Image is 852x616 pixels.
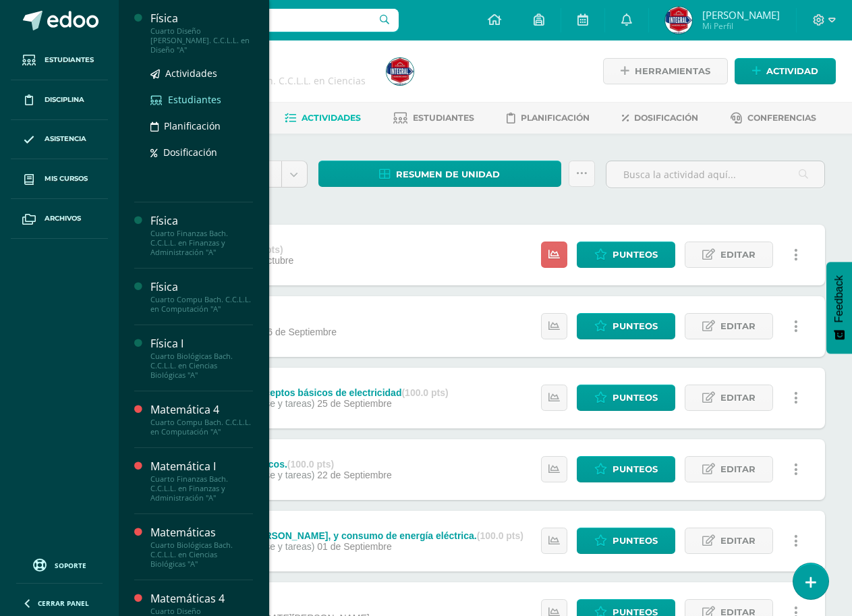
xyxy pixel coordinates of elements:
a: Actividad [735,58,836,84]
a: FísicaCuarto Finanzas Bach. C.C.L.L. en Finanzas y Administración "A" [150,213,253,257]
span: Herramientas [635,59,710,84]
div: Cuarto Compu Bach. C.C.L.L. en Computación "A" [150,295,253,314]
span: Estudiantes [413,113,474,123]
span: Dosificación [163,146,217,159]
a: Física ICuarto Biológicas Bach. C.C.L.L. en Ciencias Biológicas "A" [150,336,253,380]
a: Punteos [577,242,675,268]
span: Editar [720,314,756,339]
span: Actividades [165,67,217,80]
span: Mi Perfil [702,20,780,32]
div: Cuarto Finanzas Bach. C.C.L.L. en Finanzas y Administración "A" [150,229,253,257]
div: Física [150,279,253,295]
div: Hoja de trabajo de Conceptos básicos de electricidad [162,387,449,398]
span: Soporte [55,561,86,570]
span: 22 de Septiembre [317,470,392,480]
div: Hoja de circuitos eléctricos. [162,459,392,470]
span: Resumen de unidad [396,162,500,187]
span: Editar [720,528,756,553]
div: Cuarto Finanzas Bach. C.C.L.L. en Finanzas y Administración "A" [150,474,253,503]
img: b162ec331ce9f8bdc5a41184ad28ca5c.png [665,7,692,34]
div: Física I [150,336,253,352]
a: Herramientas [603,58,728,84]
a: Actividades [285,107,361,129]
div: Matemática I [150,459,253,474]
div: Cuarto Biológicas Bach. C.C.L.L. en Ciencias Biológicas "A" [150,352,253,380]
input: Busca la actividad aquí... [606,161,824,188]
span: Asistencia [45,134,86,144]
a: Dosificación [622,107,698,129]
a: Punteos [577,385,675,411]
span: Editar [720,385,756,410]
span: Dosificación [634,113,698,123]
strong: (100.0 pts) [401,387,448,398]
a: FísicaCuarto Compu Bach. C.C.L.L. en Computación "A" [150,279,253,314]
a: Mis cursos [11,159,108,199]
a: Estudiantes [150,92,253,107]
a: Actividades [150,65,253,81]
a: Planificación [150,118,253,134]
a: Matemática 4Cuarto Compu Bach. C.C.L.L. en Computación "A" [150,402,253,437]
a: Soporte [16,555,103,573]
span: Estudiantes [168,93,221,106]
strong: (100.0 pts) [477,530,523,541]
a: Planificación [507,107,590,129]
a: Matemática ICuarto Finanzas Bach. C.C.L.L. en Finanzas y Administración "A" [150,459,253,503]
span: Feedback [833,275,845,323]
a: MatemáticasCuarto Biológicas Bach. C.C.L.L. en Ciencias Biológicas "A" [150,525,253,569]
a: Disciplina [11,80,108,120]
span: Punteos [613,385,658,410]
div: Matemáticas [150,525,253,540]
span: Punteos [613,242,658,267]
a: Archivos [11,199,108,239]
strong: (100.0 pts) [287,459,334,470]
span: Punteos [613,457,658,482]
span: Punteos [613,314,658,339]
a: Punteos [577,456,675,482]
div: Física [150,213,253,229]
span: Mis cursos [45,173,88,184]
a: Estudiantes [393,107,474,129]
span: Punteos [613,528,658,553]
span: Editar [720,242,756,267]
span: 01 de Septiembre [317,541,392,552]
a: Estudiantes [11,40,108,80]
span: Actividad [766,59,818,84]
span: Actividades [302,113,361,123]
a: Resumen de unidad [318,161,561,187]
div: Matemáticas 4 [150,591,253,607]
span: 25 de Septiembre [317,398,392,409]
div: Práctica trabajo de [PERSON_NAME], y consumo de energía eléctrica. [162,530,523,541]
a: Punteos [577,313,675,339]
span: Disciplina [45,94,84,105]
div: Cuarto Compu Bach. C.C.L.L. en Computación "A" [150,418,253,437]
div: Física [150,11,253,26]
span: Planificación [521,113,590,123]
span: [PERSON_NAME] [702,8,780,22]
span: Estudiantes [45,55,94,65]
span: Conferencias [747,113,816,123]
a: FísicaCuarto Diseño [PERSON_NAME]. C.C.L.L. en Diseño "A" [150,11,253,55]
span: 26 de Septiembre [262,327,337,337]
a: Asistencia [11,120,108,160]
button: Feedback - Mostrar encuesta [826,262,852,354]
span: Editar [720,457,756,482]
img: b162ec331ce9f8bdc5a41184ad28ca5c.png [387,58,414,85]
span: Cerrar panel [38,598,89,608]
h1: Física I [170,55,370,74]
div: Cuarto Diseño [PERSON_NAME]. C.C.L.L. en Diseño "A" [150,26,253,55]
span: Planificación [164,119,221,132]
a: Dosificación [150,144,253,160]
span: Archivos [45,213,81,224]
div: Cuarto Biológicas Bach. C.C.L.L. en Ciencias Biológicas "A" [150,540,253,569]
a: Conferencias [731,107,816,129]
a: Punteos [577,528,675,554]
div: Matemática 4 [150,402,253,418]
div: Cuarto Biológicas Bach. C.C.L.L. en Ciencias Biológicas 'A' [170,74,370,100]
